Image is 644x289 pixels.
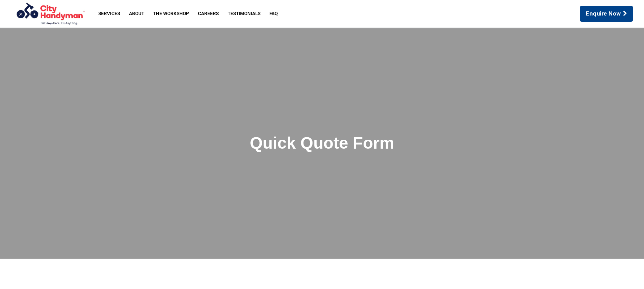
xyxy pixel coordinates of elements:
[153,11,189,16] span: The Workshop
[228,11,260,16] span: Testimonials
[98,11,120,16] span: Services
[269,11,278,16] span: FAQ
[125,7,149,20] a: About
[198,11,219,16] span: Careers
[149,7,194,20] a: The Workshop
[194,7,223,20] a: Careers
[8,2,91,26] img: City Handyman | Melbourne
[129,11,144,16] span: About
[580,6,633,22] a: Enquire Now
[126,133,519,153] h2: Quick Quote Form
[94,7,125,20] a: Services
[265,7,282,20] a: FAQ
[223,7,265,20] a: Testimonials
